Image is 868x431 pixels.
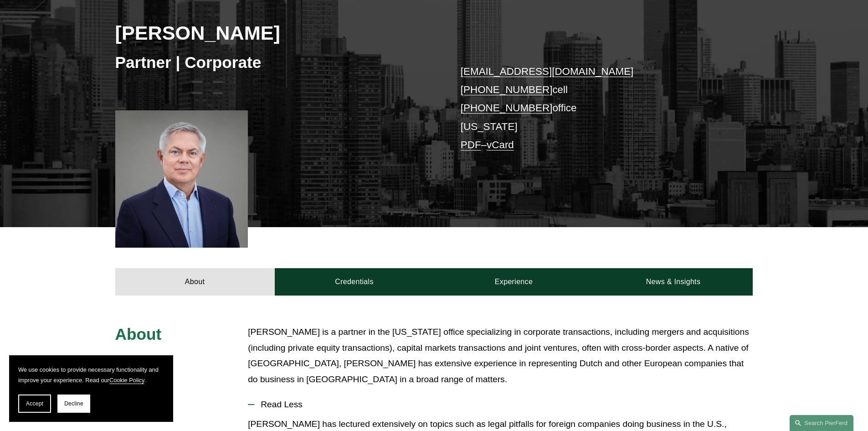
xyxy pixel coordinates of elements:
p: cell office [US_STATE] – [461,62,726,155]
a: News & Insights [593,268,753,296]
a: [PHONE_NUMBER] [461,102,553,114]
button: Read Less [248,393,753,416]
a: vCard [487,139,514,151]
p: We use cookies to provide necessary functionality and improve your experience. Read our . [18,364,164,385]
p: [PERSON_NAME] is a partner in the [US_STATE] office specializing in corporate transactions, inclu... [248,324,753,387]
span: About [115,325,162,343]
a: PDF [461,139,481,151]
section: Cookie banner [9,355,173,422]
span: Accept [26,400,43,407]
h2: [PERSON_NAME] [115,21,434,45]
a: About [115,268,275,296]
button: Decline [57,395,90,413]
a: Cookie Policy [109,377,144,384]
a: Experience [434,268,594,296]
a: [EMAIL_ADDRESS][DOMAIN_NAME] [461,66,633,77]
a: [PHONE_NUMBER] [461,84,553,95]
h3: Partner | Corporate [115,52,434,73]
span: Read Less [254,400,753,410]
a: Search this site [790,415,853,431]
span: Decline [64,400,83,407]
button: Accept [18,395,51,413]
a: Credentials [275,268,434,296]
